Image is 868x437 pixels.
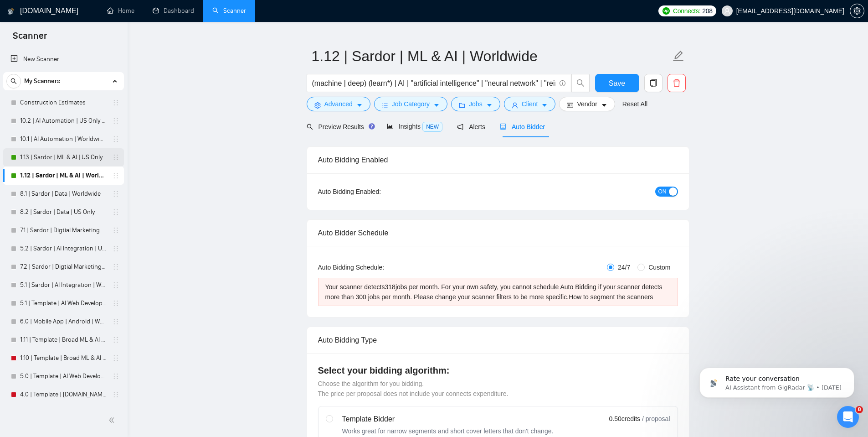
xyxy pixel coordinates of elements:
a: 10.2 | AI Automation | US Only | Simple Sardor [20,112,107,130]
img: logo [8,4,14,19]
span: holder [112,245,119,252]
a: 1.13 | Sardor | ML & AI | US Only [20,148,107,166]
span: Vendor [577,99,597,109]
span: My Scanners [24,72,60,90]
button: Save [595,74,639,92]
span: double-left [108,416,118,425]
h4: Select your bidding algorithm: [318,364,678,377]
span: info-circle [560,80,565,86]
span: delete [668,79,685,87]
div: Works great for narrow segments and short cover letters that don't change. [342,427,554,436]
span: folder [459,102,465,109]
span: Advanced [324,99,353,109]
div: Auto Bidding Schedule: [318,262,438,272]
a: searchScanner [212,7,246,15]
span: 0.50 credits [609,414,640,424]
iframe: Intercom notifications message [686,349,868,412]
span: 24/7 [614,262,634,272]
span: holder [112,135,119,143]
span: holder [112,318,119,325]
span: Connects: [673,6,700,16]
button: barsJob Categorycaret-down [374,97,447,111]
span: holder [112,172,119,179]
button: idcardVendorcaret-down [559,97,615,111]
div: Your scanner detects 318 jobs per month. For your own safety, you cannot schedule Auto Bidding if... [325,282,671,302]
span: holder [112,300,119,307]
button: settingAdvancedcaret-down [307,97,370,111]
a: homeHome [107,7,134,15]
span: area-chart [387,123,393,130]
span: Custom [645,262,674,272]
button: search [6,74,21,88]
span: holder [112,373,119,380]
a: dashboardDashboard [153,7,194,15]
span: copy [645,79,662,87]
a: 7.2 | Sardor | Digtial Marketing PPC | US Only [20,258,107,276]
span: holder [112,227,119,234]
span: holder [112,336,119,343]
span: holder [112,208,119,216]
a: 8.1 | Sardor | Data | Worldwide [20,185,107,203]
button: search [571,74,590,92]
a: 4.0 | Template | [DOMAIN_NAME] | Worldwide [20,385,107,404]
a: Reset All [622,99,647,109]
span: Auto Bidder [500,123,545,130]
a: 1.10 | Template | Broad ML & AI | Worldwide [20,349,107,367]
span: Choose the algorithm for you bidding. The price per proposal does not include your connects expen... [318,380,508,397]
span: bars [382,102,388,109]
a: 5.2 | Sardor | AI Integration | US Only [20,239,107,258]
span: idcard [567,102,573,109]
span: Job Category [392,99,430,109]
button: copy [644,74,663,92]
span: Preview Results [307,123,372,130]
div: Auto Bidding Type [318,327,678,353]
a: 8.2 | Sardor | Data | US Only [20,203,107,221]
span: caret-down [601,102,607,109]
span: caret-down [541,102,548,109]
button: userClientcaret-down [504,97,556,111]
span: holder [112,281,119,289]
span: setting [314,102,321,109]
input: Scanner name... [312,45,671,68]
a: 10.1 | AI Automation | Worldwide | Simple Sardor [20,130,107,148]
span: search [572,79,589,87]
span: holder [112,263,119,271]
span: caret-down [486,102,493,109]
a: 5.0 | Template | AI Web Development | [GEOGRAPHIC_DATA] Only [20,367,107,385]
span: notification [457,124,463,130]
div: Template Bidder [342,414,554,425]
div: Auto Bidder Schedule [318,220,678,246]
span: 208 [702,6,712,16]
div: Auto Bidding Enabled: [318,187,438,197]
a: 5.1 | Sardor | AI Integration | Worldwide [20,276,107,294]
span: setting [850,7,864,15]
span: user [512,102,518,109]
a: 1.12 | Sardor | ML & AI | Worldwide [20,166,107,185]
div: Auto Bidding Enabled [318,147,678,173]
span: holder [112,117,119,125]
span: user [724,8,730,14]
span: ON [658,187,667,197]
span: robot [500,124,506,130]
li: New Scanner [3,50,124,68]
span: edit [673,50,684,62]
span: holder [112,190,119,198]
span: holder [112,391,119,398]
span: search [307,124,313,130]
a: 6.0 | Mobile App | Android | Worldwide [20,312,107,331]
button: folderJobscaret-down [451,97,500,111]
a: New Scanner [10,50,117,68]
span: Save [609,78,625,89]
span: 8 [856,406,863,413]
span: holder [112,154,119,161]
a: 7.1 | Sardor | Digtial Marketing PPC | Worldwide [20,221,107,239]
span: search [7,78,21,84]
span: / proposal [642,414,670,423]
span: Client [522,99,538,109]
span: NEW [422,122,442,132]
a: How to segment the scanners [569,293,653,301]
